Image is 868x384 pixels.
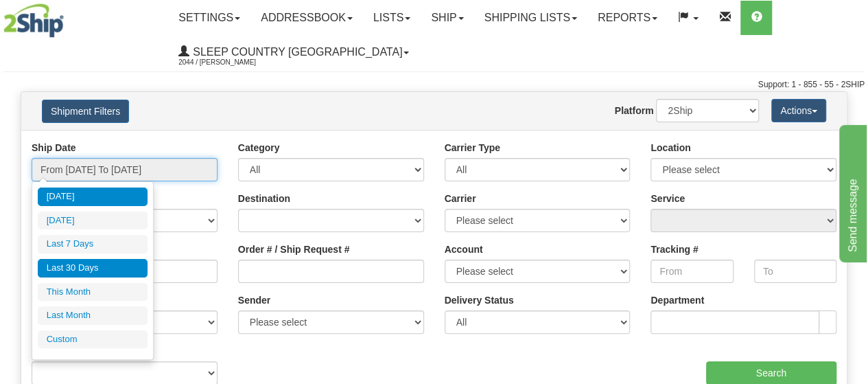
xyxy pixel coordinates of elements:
label: Delivery Status [445,293,514,307]
input: From [650,260,733,283]
label: Ship Date [32,141,76,155]
span: 2044 / [PERSON_NAME] [178,56,281,69]
li: Custom [38,330,148,349]
li: Last 30 Days [38,259,148,278]
img: logo2044.jpg [3,3,64,38]
label: Sender [238,293,270,307]
span: Sleep Country [GEOGRAPHIC_DATA] [189,46,402,58]
label: Location [650,141,690,155]
input: To [754,260,836,283]
label: Carrier [445,192,476,205]
label: Department [650,293,704,307]
div: Support: 1 - 855 - 55 - 2SHIP [3,79,865,91]
li: [DATE] [38,188,148,206]
a: Lists [363,1,421,35]
li: Last Month [38,306,148,325]
a: Sleep Country [GEOGRAPHIC_DATA] 2044 / [PERSON_NAME] [168,35,419,69]
iframe: chat widget [836,122,867,262]
a: Settings [168,1,250,35]
a: Addressbook [250,1,363,35]
label: Carrier Type [445,141,500,155]
label: Tracking # [650,242,698,256]
label: Account [445,242,483,256]
label: Platform [615,104,654,117]
li: [DATE] [38,212,148,230]
div: Send message [10,8,127,25]
a: Shipping lists [474,1,587,35]
li: Last 7 Days [38,235,148,253]
a: Reports [587,1,668,35]
label: Category [238,141,280,155]
a: Ship [421,1,473,35]
label: Order # / Ship Request # [238,242,350,256]
button: Actions [771,99,826,122]
label: Service [650,192,685,205]
li: This Month [38,283,148,302]
button: Shipment Filters [42,100,129,123]
label: Destination [238,192,290,205]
